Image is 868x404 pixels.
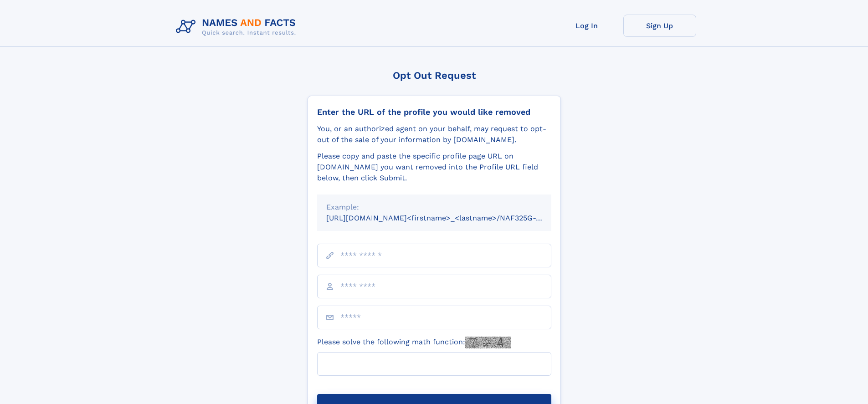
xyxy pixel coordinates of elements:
[550,15,623,37] a: Log In
[172,15,303,39] img: Logo Names and Facts
[623,15,696,37] a: Sign Up
[326,202,542,213] div: Example:
[317,151,551,184] div: Please copy and paste the specific profile page URL on [DOMAIN_NAME] you want removed into the Pr...
[317,123,551,145] div: You, or an authorized agent on your behalf, may request to opt-out of the sale of your informatio...
[326,214,569,222] small: [URL][DOMAIN_NAME]<firstname>_<lastname>/NAF325G-xxxxxxxx
[317,337,511,348] label: Please solve the following math function:
[317,107,551,117] div: Enter the URL of the profile you would like removed
[308,70,561,81] div: Opt Out Request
